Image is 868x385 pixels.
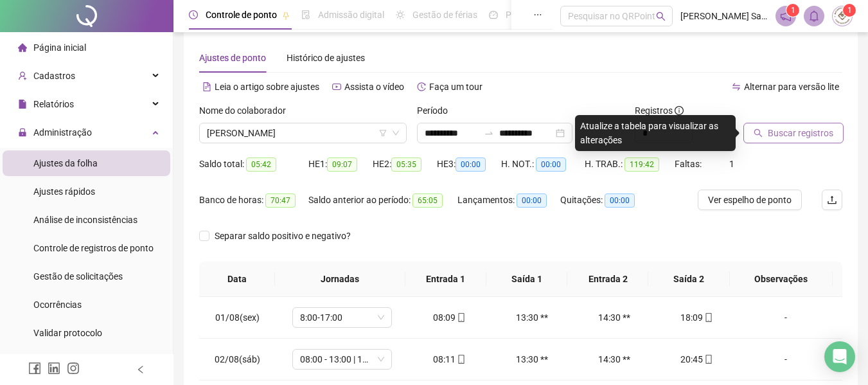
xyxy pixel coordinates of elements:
span: Faltas: [675,159,704,169]
div: 20:45 [666,352,727,366]
div: Open Intercom Messenger [824,341,855,372]
span: Admissão digital [318,10,384,20]
span: youtube [332,82,341,91]
span: 00:00 [536,157,566,172]
span: 00:00 [517,193,547,208]
span: clock-circle [189,10,198,19]
span: Registros [635,103,684,118]
span: swap [732,82,741,91]
th: Saída 2 [648,262,729,297]
div: Quitações: [560,193,650,208]
div: H. TRAB.: [585,157,675,172]
span: 00:00 [605,193,635,208]
span: Faça um tour [429,82,483,92]
div: 08:11 [419,352,481,366]
span: 00:00 [456,157,486,172]
span: upload [827,195,837,205]
th: Entrada 2 [567,262,648,297]
div: Lançamentos: [457,193,560,208]
span: mobile [456,313,466,322]
div: HE 3: [437,157,501,172]
span: to [484,128,494,138]
span: bell [808,10,820,22]
span: linkedin [48,362,60,375]
th: Saída 1 [486,262,567,297]
span: 1 [729,159,734,169]
span: Observações [740,272,822,286]
span: Ocorrências [33,300,82,310]
span: 119:42 [624,157,659,172]
span: Painel do DP [506,10,556,20]
span: Gestão de solicitações [33,271,123,282]
span: Ajustes rápidos [33,186,95,197]
span: 08:00 - 13:00 | 14:00 - 18:00 [300,350,384,369]
span: 05:42 [246,157,276,172]
div: 08:09 [419,310,481,325]
span: Validar protocolo [33,328,102,338]
span: info-circle [675,106,684,115]
span: 02/08(sáb) [215,354,260,364]
span: lock [18,128,27,137]
span: search [656,12,666,21]
span: Leia o artigo sobre ajustes [215,82,319,92]
div: - [748,352,824,366]
span: filter [379,129,387,137]
span: ellipsis [533,10,542,19]
span: [PERSON_NAME] Sant'[PERSON_NAME] [680,9,768,23]
span: Controle de registros de ponto [33,243,154,253]
span: ANDRESSA SANTOS DE OLIVEIRA [207,123,399,143]
button: Buscar registros [743,123,844,143]
span: Buscar registros [768,126,833,140]
span: 1 [791,6,795,15]
span: Gestão de férias [412,10,477,20]
span: instagram [67,362,80,375]
div: Saldo total: [199,157,308,172]
span: file [18,100,27,109]
span: sun [396,10,405,19]
span: 65:05 [412,193,443,208]
span: facebook [28,362,41,375]
span: dashboard [489,10,498,19]
span: pushpin [282,12,290,19]
span: Controle de ponto [206,10,277,20]
span: mobile [456,355,466,364]
span: Ajustes de ponto [199,53,266,63]
span: 05:35 [391,157,421,172]
label: Período [417,103,456,118]
span: file-done [301,10,310,19]
span: user-add [18,71,27,80]
button: Ver espelho de ponto [698,190,802,210]
div: H. NOT.: [501,157,585,172]
th: Jornadas [275,262,405,297]
span: down [392,129,400,137]
span: file-text [202,82,211,91]
th: Data [199,262,275,297]
div: HE 2: [373,157,437,172]
span: 01/08(sex) [215,312,260,323]
span: mobile [703,313,713,322]
span: Ver espelho de ponto [708,193,792,207]
span: Ajustes da folha [33,158,98,168]
span: Separar saldo positivo e negativo? [209,229,356,243]
span: mobile [703,355,713,364]
span: 8:00-17:00 [300,308,384,327]
th: Entrada 1 [405,262,486,297]
div: - [748,310,824,325]
span: 1 [847,6,852,15]
span: Análise de inconsistências [33,215,137,225]
img: 40900 [833,6,852,26]
span: notification [780,10,792,22]
div: HE 1: [308,157,373,172]
span: Página inicial [33,42,86,53]
div: Saldo anterior ao período: [308,193,457,208]
label: Nome do colaborador [199,103,294,118]
span: Administração [33,127,92,138]
div: Atualize a tabela para visualizar as alterações [575,115,736,151]
span: search [754,129,763,138]
th: Observações [730,262,833,297]
span: home [18,43,27,52]
span: Relatórios [33,99,74,109]
sup: 1 [786,4,799,17]
div: 18:09 [666,310,727,325]
span: Assista o vídeo [344,82,404,92]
